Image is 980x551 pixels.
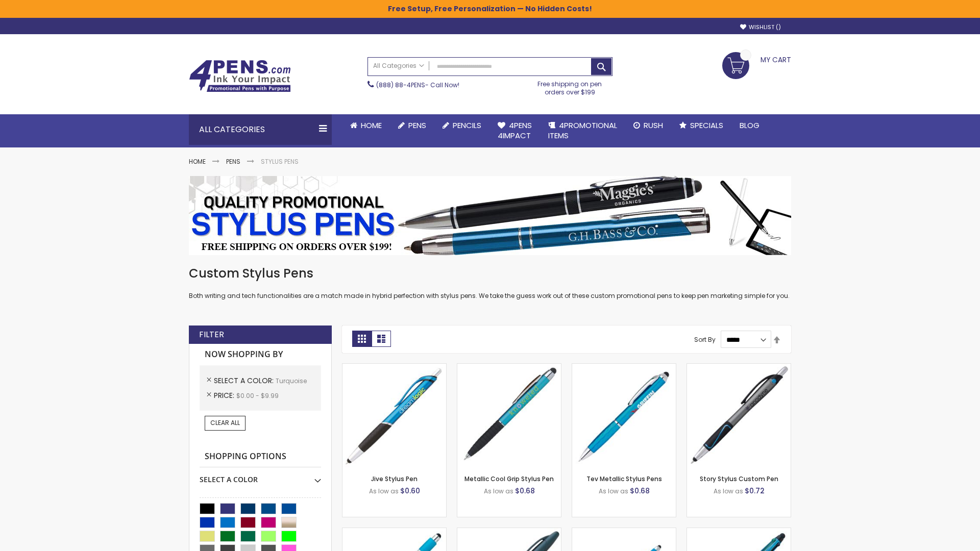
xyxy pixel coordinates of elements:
[687,364,791,467] img: Story Stylus Custom Pen-Turquoise
[390,114,434,137] a: Pens
[342,364,446,467] img: Jive Stylus Pen-Turquoise
[205,416,246,430] a: Clear All
[644,120,663,131] span: Rush
[342,114,390,137] a: Home
[376,81,425,89] a: (888) 88-4PENS
[342,363,446,372] a: Jive Stylus Pen-Turquoise
[515,486,535,496] span: $0.68
[630,486,650,496] span: $0.68
[694,335,716,344] label: Sort By
[690,120,723,131] span: Specials
[214,390,236,400] span: Price
[572,528,676,536] a: Cyber Stylus 0.7mm Fine Point Gel Grip Pen-Turquoise
[572,363,676,372] a: Tev Metallic Stylus Pens-Turquoise
[373,62,424,70] span: All Categories
[400,486,420,496] span: $0.60
[369,487,399,495] span: As low as
[408,120,426,131] span: Pens
[368,58,429,74] a: All Categories
[457,364,561,467] img: Metallic Cool Grip Stylus Pen-Blue - Turquoise
[189,60,291,92] img: 4Pens Custom Pens and Promotional Products
[200,446,321,468] strong: Shopping Options
[453,120,481,131] span: Pencils
[199,329,224,340] strong: Filter
[361,120,382,131] span: Home
[687,363,791,372] a: Story Stylus Custom Pen-Turquoise
[189,114,332,145] div: All Categories
[714,487,743,495] span: As low as
[740,23,781,31] a: Wishlist
[434,114,489,137] a: Pencils
[625,114,671,137] a: Rush
[489,114,540,147] a: 4Pens4impact
[527,76,613,96] div: Free shipping on pen orders over $199
[599,487,628,495] span: As low as
[352,331,372,347] strong: Grid
[540,114,625,147] a: 4PROMOTIONALITEMS
[276,377,307,385] span: Turquoise
[376,81,459,89] span: - Call Now!
[464,474,554,483] a: Metallic Cool Grip Stylus Pen
[342,528,446,536] a: Pearl Element Stylus Pens-Turquoise
[498,120,532,141] span: 4Pens 4impact
[731,114,768,137] a: Blog
[226,157,240,166] a: Pens
[189,265,791,300] div: Both writing and tech functionalities are a match made in hybrid perfection with stylus pens. We ...
[210,418,240,427] span: Clear All
[189,157,206,166] a: Home
[484,487,513,495] span: As low as
[236,391,279,400] span: $0.00 - $9.99
[189,265,791,282] h1: Custom Stylus Pens
[371,474,418,483] a: Jive Stylus Pen
[687,528,791,536] a: Orbitor 4 Color Assorted Ink Metallic Stylus Pens-Turquoise
[548,120,617,141] span: 4PROMOTIONAL ITEMS
[586,474,662,483] a: Tev Metallic Stylus Pens
[740,120,759,131] span: Blog
[572,364,676,467] img: Tev Metallic Stylus Pens-Turquoise
[457,363,561,372] a: Metallic Cool Grip Stylus Pen-Blue - Turquoise
[700,474,778,483] a: Story Stylus Custom Pen
[200,467,321,485] div: Select A Color
[261,157,299,166] strong: Stylus Pens
[214,375,276,386] span: Select A Color
[189,176,791,255] img: Stylus Pens
[671,114,731,137] a: Specials
[457,528,561,536] a: Twist Highlighter-Pen Stylus Combo-Turquoise
[745,486,765,496] span: $0.72
[200,344,321,365] strong: Now Shopping by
